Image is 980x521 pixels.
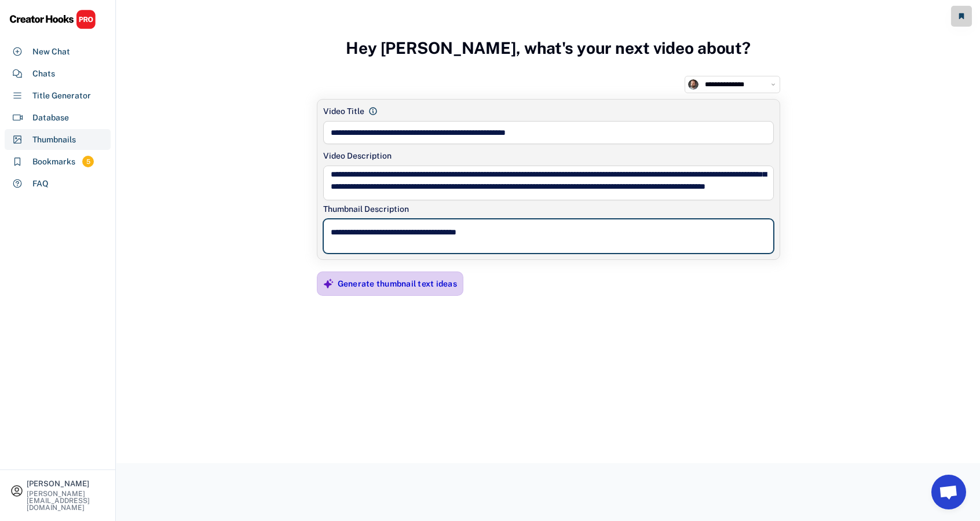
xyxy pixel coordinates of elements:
div: Database [32,112,69,124]
div: [PERSON_NAME][EMAIL_ADDRESS][DOMAIN_NAME] [27,490,105,511]
div: 5 [82,157,94,167]
div: FAQ [32,178,49,190]
div: Thumbnails [32,134,76,146]
div: Thumbnail Description [323,203,774,215]
div: [PERSON_NAME] [27,480,105,487]
div: Video Title [323,105,364,118]
div: Title Generator [32,90,91,102]
div: Video Description [323,150,774,162]
img: channels4_profile.jpg [688,79,699,90]
h3: Hey [PERSON_NAME], what's your next video about? [346,26,751,70]
img: CHPRO%20Logo.svg [9,9,96,30]
div: New Chat [32,46,70,58]
div: Chats [32,68,55,80]
a: Open chat [931,475,966,509]
div: Bookmarks [32,156,75,168]
div: Generate thumbnail text ideas [338,278,457,289]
